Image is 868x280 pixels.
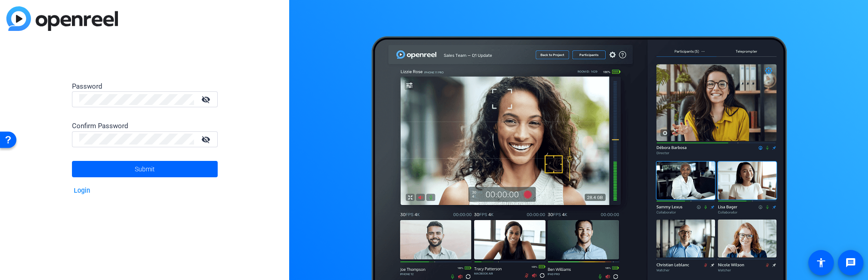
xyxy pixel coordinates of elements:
mat-icon: accessibility [816,257,827,268]
mat-icon: visibility_off [196,133,218,146]
span: Submit [135,158,155,180]
button: Submit [72,161,218,177]
span: Password [72,82,102,90]
a: Login [74,187,90,195]
span: Confirm Password [72,122,128,130]
img: blue-gradient.svg [6,6,118,31]
mat-icon: message [845,257,856,268]
mat-icon: visibility_off [196,93,218,106]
